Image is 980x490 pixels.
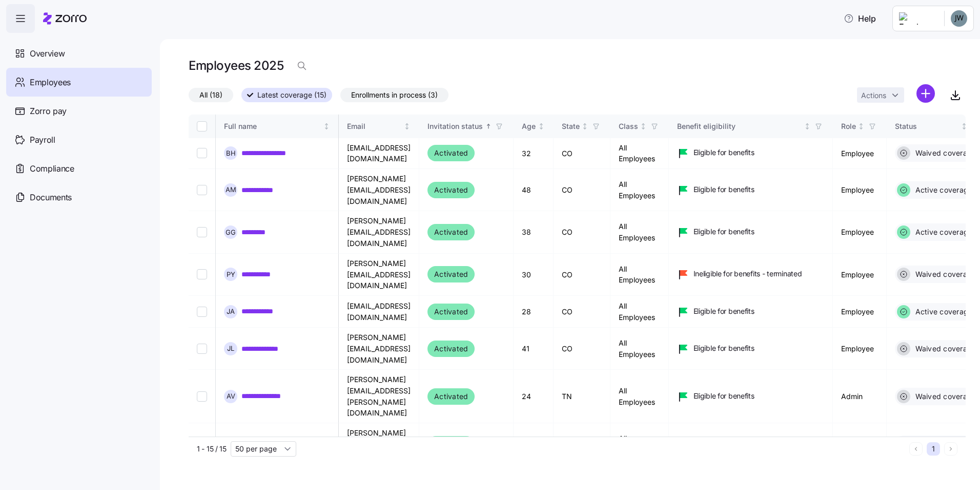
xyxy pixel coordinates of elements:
div: Age [522,121,536,132]
div: Not sorted [804,123,811,130]
td: Employee [833,169,887,211]
th: AgeNot sorted [514,115,554,138]
span: Employees [30,76,71,89]
td: All Employees [610,169,669,211]
td: 30 [514,254,554,296]
td: All Employees [610,370,669,423]
span: Payroll [30,134,55,146]
span: Activated [434,184,468,196]
button: Previous page [909,442,923,456]
svg: add icon [916,84,935,103]
th: StateNot sorted [554,115,610,138]
span: Eligible for benefits [693,391,754,401]
td: [EMAIL_ADDRESS][DOMAIN_NAME] [339,296,419,328]
span: B H [226,150,236,157]
span: Activated [434,306,468,318]
span: Activated [434,390,468,403]
span: A V [227,393,235,400]
td: Employee [833,423,887,465]
div: State [562,121,580,132]
td: Employee [833,296,887,328]
div: Full name [224,121,321,132]
th: Full nameNot sorted [216,115,339,138]
span: Activated [434,147,468,159]
div: Benefit eligibility [677,121,802,132]
span: Waived coverage [912,148,976,158]
input: Select record 6 [197,344,207,354]
td: 28 [514,296,554,328]
td: CO [554,254,610,296]
div: Not sorted [640,123,647,130]
span: A M [226,186,236,193]
div: Role [841,121,856,132]
input: Select record 7 [197,391,207,402]
th: Invitation statusSorted ascending [419,115,514,138]
input: Select record 4 [197,269,207,279]
div: Status [895,121,959,132]
input: Select record 2 [197,185,207,195]
a: Compliance [6,154,152,183]
a: Documents [6,183,152,212]
span: P Y [227,271,235,278]
td: [PERSON_NAME][EMAIL_ADDRESS][DOMAIN_NAME] [339,169,419,211]
span: Active coverage [912,307,973,317]
button: Help [835,8,884,29]
td: [PERSON_NAME][EMAIL_ADDRESS][DOMAIN_NAME] [339,423,419,465]
td: [PERSON_NAME][EMAIL_ADDRESS][DOMAIN_NAME] [339,328,419,370]
span: Eligible for benefits [693,227,754,237]
span: All (18) [199,88,222,102]
th: ClassNot sorted [610,115,669,138]
img: ec81f205da390930e66a9218cf0964b0 [951,10,967,27]
a: Employees [6,68,152,97]
td: CO [554,169,610,211]
td: 38 [514,211,554,254]
button: 1 [927,442,940,456]
td: 48 [514,169,554,211]
span: Activated [434,343,468,355]
td: 36 [514,423,554,465]
div: Not sorted [581,123,588,130]
td: CO [554,328,610,370]
td: All Employees [610,138,669,169]
td: Employee [833,328,887,370]
td: Admin [833,370,887,423]
span: Activated [434,226,468,238]
td: 24 [514,370,554,423]
span: Compliance [30,162,74,175]
span: Latest coverage (15) [257,88,326,102]
div: Email [347,121,402,132]
a: Payroll [6,125,152,154]
span: Eligible for benefits [693,184,754,195]
span: Active coverage [912,185,973,195]
input: Select record 5 [197,307,207,317]
td: 41 [514,328,554,370]
th: RoleNot sorted [833,115,887,138]
a: Overview [6,39,152,68]
div: Not sorted [961,123,968,130]
td: Employee [833,138,887,169]
td: Employee [833,254,887,296]
span: J A [227,308,235,315]
span: J L [227,345,234,352]
span: Enrollments in process (3) [351,88,438,102]
td: All Employees [610,254,669,296]
span: 1 - 15 / 15 [197,444,227,454]
span: G G [226,229,236,236]
td: [PERSON_NAME][EMAIL_ADDRESS][DOMAIN_NAME] [339,254,419,296]
td: [PERSON_NAME][EMAIL_ADDRESS][PERSON_NAME][DOMAIN_NAME] [339,370,419,423]
td: All Employees [610,423,669,465]
td: [EMAIL_ADDRESS][DOMAIN_NAME] [339,138,419,169]
td: All Employees [610,211,669,254]
a: Zorro pay [6,97,152,125]
span: Waived coverage [912,344,976,354]
td: TN [554,370,610,423]
div: Not sorted [857,123,865,130]
h1: Employees 2025 [189,58,283,73]
div: Not sorted [323,123,330,130]
td: CO [554,138,610,169]
td: [PERSON_NAME][EMAIL_ADDRESS][DOMAIN_NAME] [339,211,419,254]
button: Actions [857,87,904,103]
td: CO [554,296,610,328]
span: Waived coverage [912,269,976,279]
td: Employee [833,211,887,254]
